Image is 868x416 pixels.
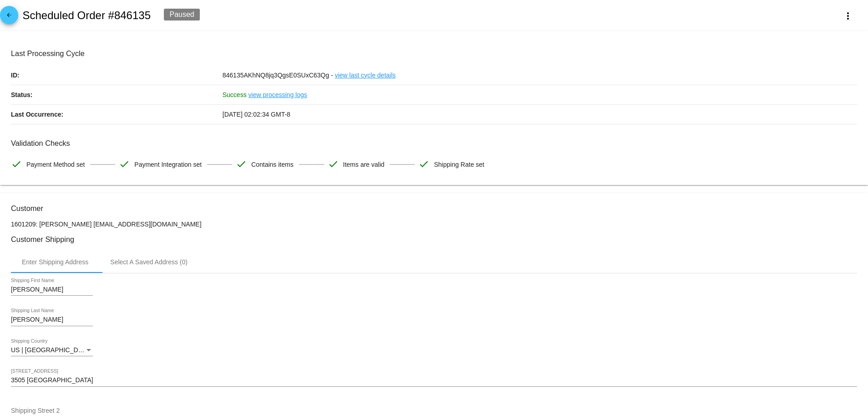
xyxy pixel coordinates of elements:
[843,10,853,21] mat-icon: more_vert
[328,159,339,169] mat-icon: check
[11,235,857,244] h3: Customer Shipping
[335,66,396,85] a: view last cycle details
[223,111,290,118] span: [DATE] 02:02:34 GMT-8
[26,155,85,174] span: Payment Method set
[236,159,247,169] mat-icon: check
[4,12,15,23] mat-icon: arrow_back
[11,286,93,293] input: Shipping First Name
[434,155,484,174] span: Shipping Rate set
[11,407,857,415] input: Shipping Street 2
[11,346,91,354] span: US | [GEOGRAPHIC_DATA]
[249,85,307,104] a: view processing logs
[134,155,202,174] span: Payment Integration set
[418,159,429,169] mat-icon: check
[22,258,88,266] div: Enter Shipping Address
[223,72,333,79] span: 846135AKhNQ8jq3QgsE0SUxC63Qg -
[11,49,857,58] h3: Last Processing Cycle
[11,204,857,213] h3: Customer
[11,316,93,324] input: Shipping Last Name
[11,105,223,124] p: Last Occurrence:
[119,159,130,169] mat-icon: check
[11,221,857,228] p: 1601209: [PERSON_NAME] [EMAIL_ADDRESS][DOMAIN_NAME]
[164,9,199,21] div: Paused
[11,85,223,104] p: Status:
[11,377,857,384] input: Shipping Street 1
[110,258,188,266] div: Select A Saved Address (0)
[11,347,93,354] mat-select: Shipping Country
[22,9,151,22] h2: Scheduled Order #846135
[223,91,247,98] span: Success
[251,155,294,174] span: Contains items
[11,139,857,148] h3: Validation Checks
[11,66,223,85] p: ID:
[343,155,385,174] span: Items are valid
[11,159,22,169] mat-icon: check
